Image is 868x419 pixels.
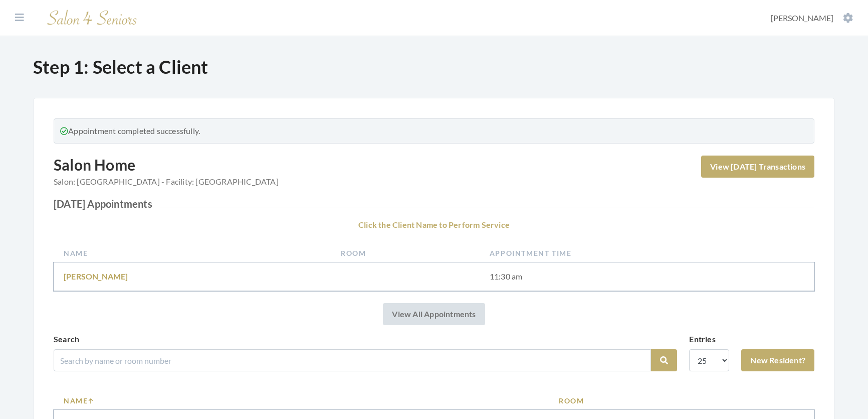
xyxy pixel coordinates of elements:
h1: Step 1: Select a Client [33,56,835,78]
a: View [DATE] Transactions [701,156,814,178]
input: Search by name or room number [54,349,651,371]
a: New Resident? [741,349,814,371]
th: Name [54,244,331,262]
h2: Salon Home [54,156,279,194]
label: Search [54,333,79,345]
th: Appointment Time [480,244,814,262]
a: View All Appointments [383,303,485,325]
div: Appointment completed successfully. [54,118,814,144]
th: Room [331,244,480,262]
label: Entries [689,333,715,345]
span: [PERSON_NAME] [771,13,833,23]
span: Salon: [GEOGRAPHIC_DATA] - Facility: [GEOGRAPHIC_DATA] [54,176,279,188]
a: Room [559,395,804,406]
a: Name [64,395,539,406]
button: [PERSON_NAME] [768,13,856,24]
img: Salon 4 Seniors [42,6,142,30]
td: 11:30 am [480,262,814,291]
a: [PERSON_NAME] [64,271,128,281]
h2: [DATE] Appointments [54,198,814,210]
p: Click the Client Name to Perform Service [54,218,814,232]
